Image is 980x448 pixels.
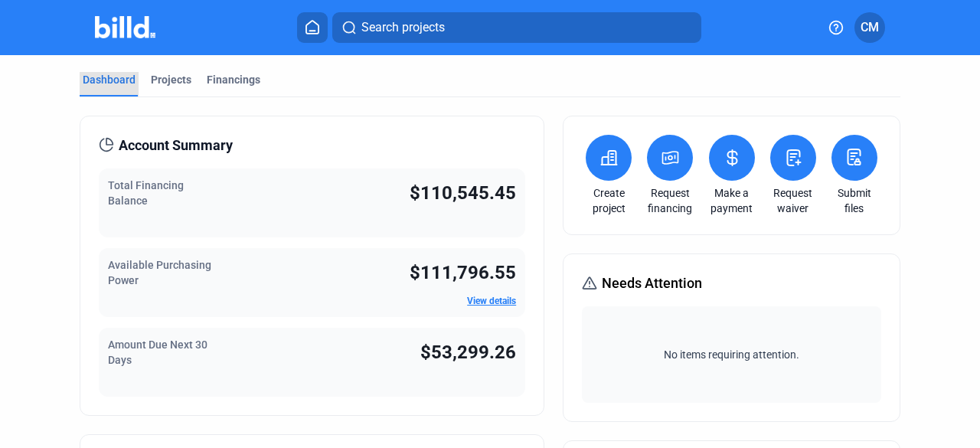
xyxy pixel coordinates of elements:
span: Total Financing Balance [108,179,184,207]
span: No items requiring attention. [588,347,875,362]
span: Needs Attention [602,273,702,294]
img: Billd Company Logo [95,16,155,38]
div: Projects [151,72,191,87]
span: CM [861,18,879,37]
span: Account Summary [119,135,233,156]
a: Request waiver [766,185,820,216]
div: Dashboard [83,72,136,87]
a: Submit files [828,185,881,216]
button: Search projects [332,12,701,43]
span: $110,545.45 [410,182,516,204]
a: Create project [582,185,635,216]
a: Request financing [643,185,697,216]
span: $111,796.55 [410,262,516,283]
div: Financings [207,72,260,87]
a: View details [467,296,516,306]
span: Amount Due Next 30 Days [108,338,207,366]
a: Make a payment [705,185,759,216]
button: CM [854,12,885,43]
span: Search projects [361,18,445,37]
span: $53,299.26 [420,342,516,363]
span: Available Purchasing Power [108,259,211,286]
